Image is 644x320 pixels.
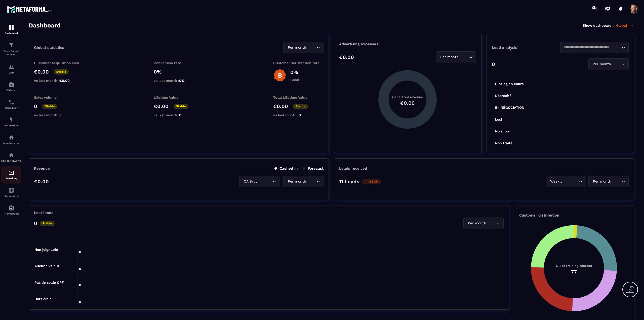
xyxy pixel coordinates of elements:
[1,131,21,148] a: automationsautomationsMember area
[8,42,14,48] img: formation
[1,166,21,184] a: emailemailE-mailing
[179,79,185,83] span: 0%
[34,79,84,83] p: vs last month :
[1,32,21,34] p: Dashboard
[588,58,629,70] div: Search for option
[487,221,495,226] input: Search for option
[1,106,21,109] p: Scheduler
[436,51,476,63] div: Search for option
[1,212,21,215] p: IA Prospects
[1,49,21,56] p: Sales Funnel Website
[154,69,204,75] p: 0%
[307,45,315,50] input: Search for option
[339,54,354,60] p: €0.00
[154,103,169,109] p: €0.00
[283,176,324,187] div: Search for option
[290,78,299,82] p: Good
[299,113,301,117] span: 0
[174,104,188,109] p: Stable
[34,297,52,301] tspan: Hors cible
[1,184,21,201] a: accountantaccountantAccounting
[1,148,21,166] a: social-networksocial-networkSocial Networks
[1,21,21,38] a: formationformationDashboard
[8,117,14,123] img: automations
[303,166,324,171] p: Forecast
[34,69,49,75] p: €0.00
[34,220,37,226] p: 0
[612,179,620,184] input: Search for option
[467,221,487,226] span: Per month
[287,179,307,184] span: Per month
[59,79,70,83] span: €0.00
[34,280,64,285] tspan: Pas de solde CPF
[339,42,476,46] p: Advertising expenses
[1,124,21,127] p: Automations
[59,113,62,117] span: 0
[495,117,502,121] tspan: Lost
[42,104,57,109] p: Stable
[495,105,524,110] tspan: En NÉGOCIATION
[495,129,510,133] tspan: No show
[1,142,21,145] p: Member area
[1,38,21,60] a: formationformationSales Funnel Website
[592,179,612,184] span: Per month
[492,61,495,67] p: 0
[519,213,629,218] p: Customer distribution
[29,22,61,29] h3: Dashboard
[495,94,511,98] tspan: Décroché
[339,166,367,171] p: Leads received
[546,176,586,187] div: Search for option
[34,113,84,117] p: vs last month :
[588,176,629,187] div: Search for option
[34,247,58,252] tspan: Non joignable
[8,24,14,30] img: formation
[154,61,204,65] p: Conversion rate
[8,82,14,88] img: automations
[179,113,181,117] span: 0
[307,179,315,184] input: Search for option
[34,179,49,185] p: €0.00
[34,61,84,65] p: Customer acquisition cost
[290,69,299,75] p: 0%
[273,113,324,117] p: vs last month :
[492,45,560,50] p: Lead analysis
[34,166,50,171] p: Revenue
[8,152,14,158] img: social-network
[293,104,308,109] p: Stable
[1,113,21,131] a: automationsautomationsAutomations
[8,64,14,70] img: formation
[54,69,69,75] p: Stable
[8,187,14,193] img: accountant
[243,179,258,184] span: CA Brut
[154,95,204,99] p: Lifetime Value
[34,103,37,109] p: 0
[8,99,14,105] img: scheduler
[1,78,21,95] a: automationsautomationsWebinar
[154,113,204,117] p: vs last month :
[1,89,21,92] p: Webinar
[273,61,324,65] p: Customer satisfaction rate
[34,210,53,215] p: Lost leads
[273,95,324,99] p: Total Lifetime Value
[1,71,21,74] p: CRM
[583,23,614,27] p: Show dashboard :
[563,179,578,184] input: Search for option
[239,176,279,187] div: Search for option
[273,69,287,82] img: b-badge-o.b3b20ee6.svg
[1,60,21,78] a: formationformationCRM
[463,218,504,229] div: Search for option
[287,45,307,50] span: Per month
[274,166,298,171] p: Cashed in
[7,5,52,14] img: logo
[34,95,84,99] p: Sales volume
[495,141,512,145] tspan: Non traité
[549,179,563,184] span: Weekly
[40,221,55,226] p: Stable
[1,195,21,197] p: Accounting
[8,170,14,176] img: email
[34,45,64,50] p: Global statistics
[273,103,288,109] p: €0.00
[34,264,59,268] tspan: Aucune valeur
[495,82,524,86] tspan: Closing en cours
[563,45,620,50] input: Search for option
